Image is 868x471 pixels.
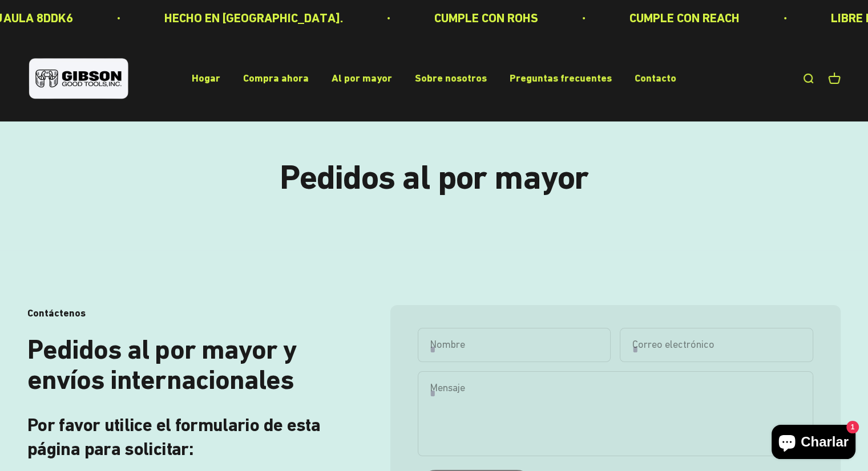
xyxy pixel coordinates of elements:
font: HECHO EN [GEOGRAPHIC_DATA]. [164,11,343,25]
a: Al por mayor [332,72,392,84]
a: Preguntas frecuentes [510,72,612,84]
font: Contáctenos [27,307,86,319]
font: Por favor utilice el formulario de esta página para solicitar: [27,414,320,460]
inbox-online-store-chat: Chat de la tienda online de Shopify [768,425,859,462]
a: Compra ahora [243,72,309,84]
font: Pedidos al por mayor y envíos internacionales [27,334,296,395]
a: Sobre nosotros [415,72,487,84]
font: CUMPLE CON ROHS [434,11,538,25]
font: CUMPLE CON REACH [629,11,740,25]
a: Hogar [192,72,220,84]
font: Pedidos al por mayor [280,157,588,197]
a: Contacto [635,72,676,84]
